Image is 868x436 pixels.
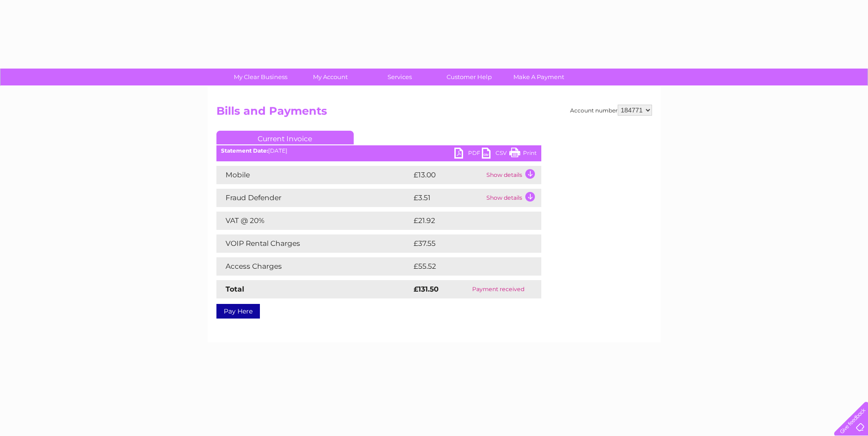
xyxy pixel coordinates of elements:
td: Payment received [456,280,541,298]
strong: Total [226,285,244,293]
div: [DATE] [216,148,541,154]
td: £55.52 [411,257,523,276]
strong: £131.50 [414,285,439,293]
a: PDF [454,148,482,161]
td: Mobile [216,166,411,184]
a: Customer Help [431,69,507,85]
a: Make A Payment [501,69,577,85]
td: £37.55 [411,234,522,253]
td: Fraud Defender [216,189,411,207]
td: £13.00 [411,166,484,184]
h2: Bills and Payments [216,105,652,122]
td: Show details [484,166,541,184]
a: CSV [482,148,509,161]
td: £21.92 [411,212,522,230]
td: VOIP Rental Charges [216,234,411,253]
a: Print [509,148,537,161]
a: Pay Here [216,304,260,319]
a: My Clear Business [223,69,298,85]
td: £3.51 [411,189,484,207]
a: Services [362,69,437,85]
div: Account number [570,105,652,116]
a: My Account [292,69,368,85]
td: Show details [484,189,541,207]
a: Current Invoice [216,131,354,144]
b: Statement Date: [221,147,268,154]
td: Access Charges [216,257,411,276]
td: VAT @ 20% [216,212,411,230]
